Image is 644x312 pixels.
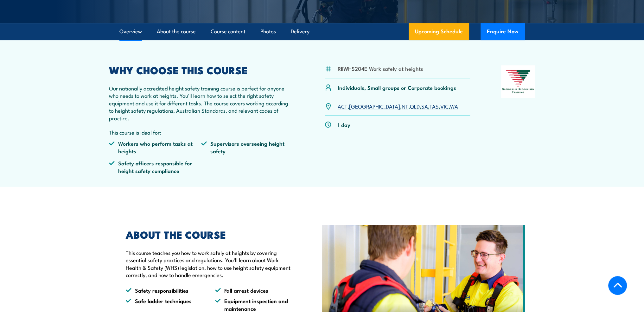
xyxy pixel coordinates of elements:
[410,102,420,110] a: QLD
[211,23,245,40] a: Course content
[338,84,456,91] p: Individuals, Small groups or Corporate bookings
[402,102,408,110] a: NT
[109,65,294,74] h2: WHY CHOOSE THIS COURSE
[126,287,204,294] li: Safety responsibilities
[501,65,535,98] img: Nationally Recognised Training logo.
[126,297,204,312] li: Safe ladder techniques
[338,102,348,110] a: ACT
[430,102,439,110] a: TAS
[109,84,294,122] p: Our nationally accredited height safety training course is perfect for anyone who needs to work a...
[109,140,201,155] li: Workers who perform tasks at heights
[291,23,309,40] a: Delivery
[215,297,293,312] li: Equipment inspection and maintenance
[409,23,469,40] a: Upcoming Schedule
[126,230,293,239] h2: ABOUT THE COURSE
[109,159,201,174] li: Safety officers responsible for height safety compliance
[338,121,350,128] p: 1 day
[421,102,428,110] a: SA
[338,65,423,72] li: RIIWHS204E Work safely at heights
[157,23,196,40] a: About the course
[440,102,449,110] a: VIC
[349,102,400,110] a: [GEOGRAPHIC_DATA]
[450,102,458,110] a: WA
[481,23,525,40] button: Enquire Now
[338,103,458,110] p: , , , , , , ,
[260,23,276,40] a: Photos
[215,287,293,294] li: Fall arrest devices
[126,249,293,279] p: This course teaches you how to work safely at heights by covering essential safety practices and ...
[109,129,294,136] p: This course is ideal for:
[119,23,142,40] a: Overview
[201,140,294,155] li: Supervisors overseeing height safety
